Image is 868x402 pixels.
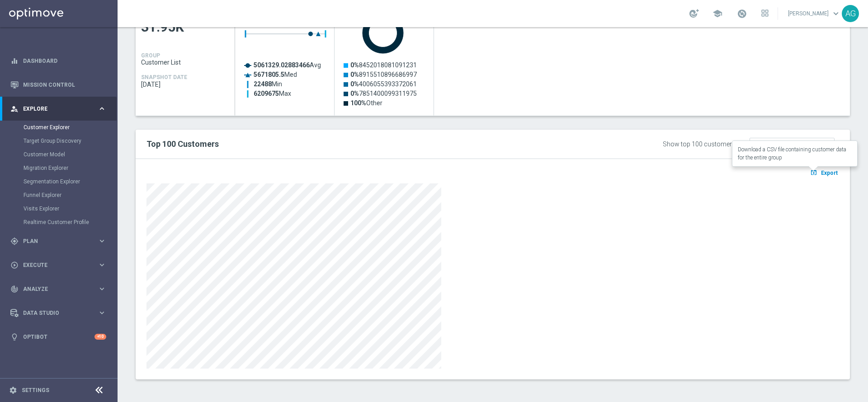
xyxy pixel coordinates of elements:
text: Avg [254,61,321,69]
a: Settings [22,388,49,393]
tspan: 5671805.5 [254,71,284,78]
span: Explore [23,106,98,112]
div: Analyze [10,285,98,293]
a: Visits Explorer [24,205,94,212]
i: settings [9,386,17,394]
button: Mission Control [10,81,107,89]
a: Funnel Explorer [24,192,94,199]
a: Dashboard [23,49,106,73]
div: Mission Control [10,73,106,97]
div: Customer Model [24,148,117,161]
div: Migration Explorer [24,161,117,175]
i: keyboard_arrow_right [98,104,106,113]
tspan: 0% [350,61,359,69]
span: Analyze [23,286,98,292]
button: equalizer Dashboard [10,57,107,65]
i: play_circle_outline [10,261,19,269]
div: Funnel Explorer [24,188,117,202]
a: Mission Control [23,73,106,97]
i: equalizer [10,57,19,65]
div: +10 [94,334,106,340]
i: person_search [10,105,19,113]
text: 4006055393372061 [350,80,417,88]
a: Customer Explorer [24,124,94,131]
h4: SNAPSHOT DATE [141,74,187,80]
button: track_changes Analyze keyboard_arrow_right [10,285,107,293]
button: gps_fixed Plan keyboard_arrow_right [10,238,107,245]
div: Data Studio [10,309,98,317]
a: Customer Model [24,151,94,158]
div: Customer Explorer [24,121,117,134]
tspan: 100% [350,99,366,107]
tspan: 0% [350,80,359,88]
text: Min [254,80,282,88]
text: Med [254,71,297,78]
button: lightbulb Optibot +10 [10,333,107,341]
button: Data Studio keyboard_arrow_right [10,309,107,317]
span: keyboard_arrow_down [831,9,841,19]
span: Plan [23,238,98,244]
i: keyboard_arrow_right [98,309,106,317]
tspan: 0% [350,90,359,97]
div: Dashboard [10,49,106,73]
div: Press SPACE to select this row. [235,5,434,116]
div: Execute [10,261,98,269]
div: Segmentation Explorer [24,175,117,188]
span: 31.95K [141,19,230,36]
text: Other [350,99,382,107]
div: Optibot [10,325,106,349]
text: 8452018081091231 [350,61,417,69]
tspan: 6209675 [254,90,279,97]
div: Visits Explorer [24,202,117,215]
div: Plan [10,237,98,245]
text: 8915510896686997 [350,71,417,78]
button: open_in_browser Export [809,167,839,178]
h4: GROUP [141,52,160,59]
span: Data Studio [23,310,98,316]
span: Customer List [141,59,230,66]
div: Press SPACE to select this row. [136,5,235,116]
text: 7851400099311975 [350,90,417,97]
div: Realtime Customer Profile [24,215,117,229]
a: Optibot [23,325,94,349]
i: open_in_browser [810,169,820,176]
div: Show top 100 customers by [663,140,744,148]
h2: Top 100 Customers [146,139,545,150]
a: Realtime Customer Profile [24,219,94,226]
a: Migration Explorer [24,164,94,172]
i: track_changes [10,285,19,293]
div: Explore [10,105,98,113]
i: keyboard_arrow_right [98,285,106,293]
a: Segmentation Explorer [24,178,94,185]
div: Target Group Discovery [24,134,117,148]
i: lightbulb [10,333,19,341]
span: Export [821,170,838,176]
div: AG [842,5,859,22]
tspan: 5061329.02883466 [254,61,310,69]
tspan: 0% [350,71,359,78]
a: Target Group Discovery [24,137,94,145]
i: keyboard_arrow_right [98,237,106,245]
span: school [712,9,722,19]
i: keyboard_arrow_right [98,261,106,269]
a: [PERSON_NAME]keyboard_arrow_down [787,7,842,20]
button: play_circle_outline Execute keyboard_arrow_right [10,262,107,269]
tspan: 22488 [254,80,272,88]
text: Max [254,90,291,97]
span: Execute [23,262,98,268]
i: gps_fixed [10,237,19,245]
span: 2025-09-10 [141,81,230,88]
button: person_search Explore keyboard_arrow_right [10,105,107,112]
